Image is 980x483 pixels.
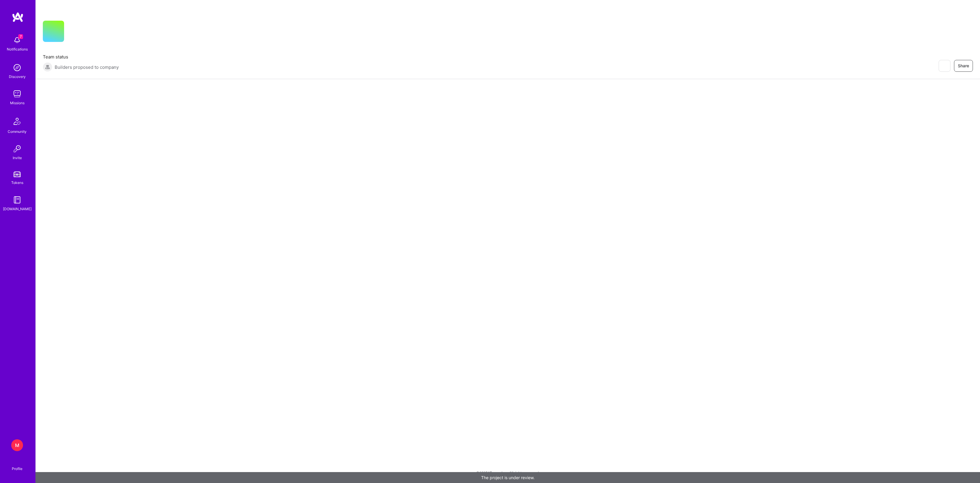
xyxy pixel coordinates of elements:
span: 7 [18,34,23,39]
img: Community [10,114,24,128]
img: guide book [11,194,23,206]
img: discovery [11,62,23,74]
div: Profile [12,466,22,471]
div: Missions [10,100,25,106]
div: Community [8,128,27,135]
div: [DOMAIN_NAME] [3,206,32,212]
i: icon EyeClosed [942,63,947,68]
div: The project is under review. [35,472,980,483]
span: Share [958,63,969,69]
div: Invite [13,155,22,161]
a: M [10,439,25,451]
i: icon CompanyGray [71,30,76,35]
a: Profile [10,459,25,471]
div: Notifications [7,46,28,52]
div: Discovery [9,74,26,80]
span: Builders proposed to company [55,64,119,70]
span: Team status [43,54,119,60]
img: bell [11,34,23,46]
button: Share [954,60,973,72]
div: Tokens [11,180,23,186]
div: M [11,439,23,451]
img: logo [12,12,24,22]
img: Invite [11,143,23,155]
img: Builders proposed to company [43,62,52,72]
img: teamwork [11,88,23,100]
img: tokens [14,172,21,177]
